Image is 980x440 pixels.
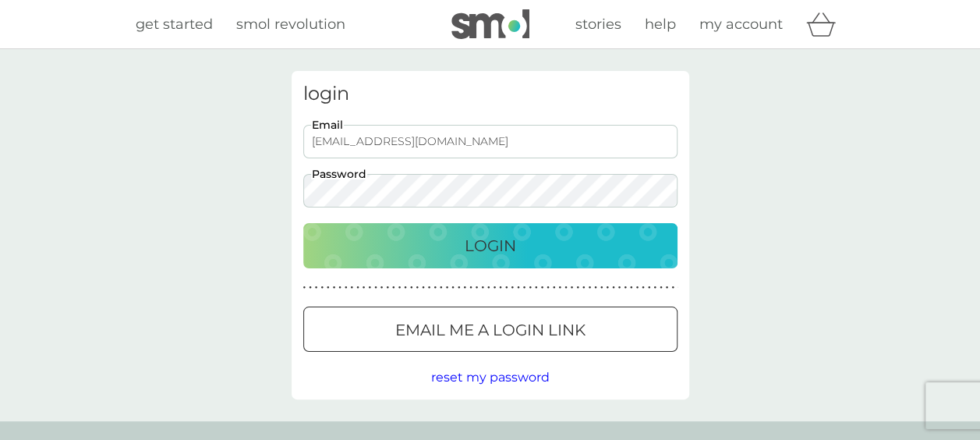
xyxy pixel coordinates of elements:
span: help [645,16,676,33]
p: ● [582,284,586,292]
p: ● [458,284,461,292]
a: my account [699,13,783,36]
p: ● [642,284,645,292]
p: Login [465,233,516,258]
p: ● [392,284,395,292]
span: my account [699,16,783,33]
a: smol revolution [236,13,345,36]
p: ● [315,284,318,292]
p: ● [374,284,377,292]
p: Email me a login link [395,318,586,342]
p: ● [564,284,568,292]
p: ● [386,284,389,292]
p: ● [541,284,544,292]
button: Login [303,223,678,268]
p: ● [571,284,574,292]
span: reset my password [431,370,550,385]
p: ● [356,284,359,292]
a: help [645,13,676,36]
p: ● [511,284,514,292]
p: ● [517,284,520,292]
p: ● [320,284,324,292]
p: ● [345,284,348,292]
p: ● [529,284,532,292]
a: get started [136,13,213,36]
p: ● [660,284,663,292]
p: ● [618,284,621,292]
p: ● [636,284,639,292]
a: stories [575,13,621,36]
p: ● [535,284,538,292]
p: ● [487,284,490,292]
p: ● [653,284,656,292]
p: ● [630,284,633,292]
p: ● [463,284,466,292]
p: ● [338,284,341,292]
h3: login [303,83,678,105]
p: ● [558,284,561,292]
p: ● [368,284,371,292]
p: ● [671,284,674,292]
p: ● [416,284,419,292]
p: ● [363,284,366,292]
span: smol revolution [236,16,345,33]
p: ● [576,284,579,292]
p: ● [446,284,449,292]
span: get started [136,16,213,33]
p: ● [553,284,556,292]
p: ● [404,284,407,292]
p: ● [398,284,402,292]
p: ● [606,284,609,292]
p: ● [666,284,669,292]
button: Email me a login link [303,307,678,352]
p: ● [351,284,354,292]
p: ● [499,284,502,292]
p: ● [594,284,597,292]
p: ● [451,284,455,292]
p: ● [309,284,312,292]
div: basket [806,9,845,40]
p: ● [481,284,484,292]
p: ● [547,284,550,292]
p: ● [303,284,306,292]
p: ● [440,284,443,292]
p: ● [589,284,592,292]
span: stories [575,16,621,33]
p: ● [476,284,479,292]
p: ● [410,284,413,292]
p: ● [428,284,431,292]
p: ● [433,284,437,292]
p: ● [505,284,508,292]
p: ● [327,284,330,292]
p: ● [523,284,526,292]
img: smol [451,9,529,39]
p: ● [494,284,497,292]
p: ● [333,284,336,292]
p: ● [624,284,627,292]
p: ● [600,284,603,292]
p: ● [422,284,425,292]
button: reset my password [431,367,550,388]
p: ● [612,284,615,292]
p: ● [380,284,384,292]
p: ● [469,284,472,292]
p: ● [648,284,651,292]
